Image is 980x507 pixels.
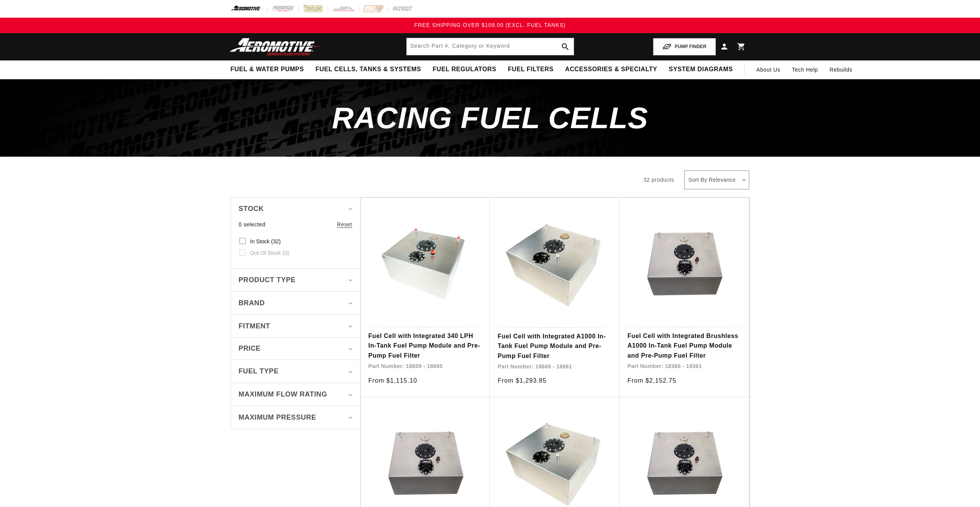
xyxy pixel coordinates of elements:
[643,177,674,183] span: 32 products
[627,331,741,361] a: Fuel Cell with Integrated Brushless A1000 In-Tank Fuel Pump Module and Pre-Pump Fuel Filter
[239,412,317,423] span: Maximum Pressure
[239,203,264,214] span: Stock
[239,389,327,400] span: Maximum Flow Rating
[239,321,270,332] span: Fitment
[239,406,352,429] summary: Maximum Pressure (0 selected)
[239,197,352,220] summary: Stock (0 selected)
[225,60,310,79] summary: Fuel & Water Pumps
[502,60,560,79] summary: Fuel Filters
[239,366,279,377] span: Fuel Type
[239,338,352,360] summary: Price
[239,360,352,383] summary: Fuel Type (0 selected)
[560,60,663,79] summary: Accessories & Specialty
[432,65,496,74] span: Fuel Regulators
[310,60,427,79] summary: Fuel Cells, Tanks & Systems
[239,274,296,286] span: Product type
[332,101,648,135] span: Racing Fuel Cells
[565,65,657,74] span: Accessories & Specialty
[663,60,739,79] summary: System Diagrams
[231,65,304,74] span: Fuel & Water Pumps
[239,298,265,309] span: Brand
[239,220,266,229] span: 0 selected
[337,220,352,229] a: Reset
[750,60,786,79] a: About Us
[498,331,612,361] a: Fuel Cell with Integrated A1000 In-Tank Fuel Pump Module and Pre-Pump Fuel Filter
[414,22,566,28] span: FREE SHIPPING OVER $109.00 (EXCL. FUEL TANKS)
[239,343,261,354] span: Price
[239,292,352,315] summary: Brand (0 selected)
[239,315,352,338] summary: Fitment (0 selected)
[239,383,352,406] summary: Maximum Flow Rating (0 selected)
[369,331,482,361] a: Fuel Cell with Integrated 340 LPH In-Tank Fuel Pump Module and Pre-Pump Fuel Filter
[786,60,824,79] summary: Tech Help
[228,38,324,56] img: Aeromotive
[557,38,574,55] button: search button
[407,38,574,55] input: Search by Part Number, Category or Keyword
[829,65,852,74] span: Rebuilds
[315,65,421,74] span: Fuel Cells, Tanks & Systems
[508,65,554,74] span: Fuel Filters
[669,65,733,74] span: System Diagrams
[250,249,289,256] span: Out of stock (0)
[756,67,780,73] span: About Us
[653,38,715,55] button: PUMP FINDER
[824,60,858,79] summary: Rebuilds
[427,60,502,79] summary: Fuel Regulators
[792,65,818,74] span: Tech Help
[250,238,281,245] span: In stock (32)
[239,269,352,291] summary: Product type (0 selected)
